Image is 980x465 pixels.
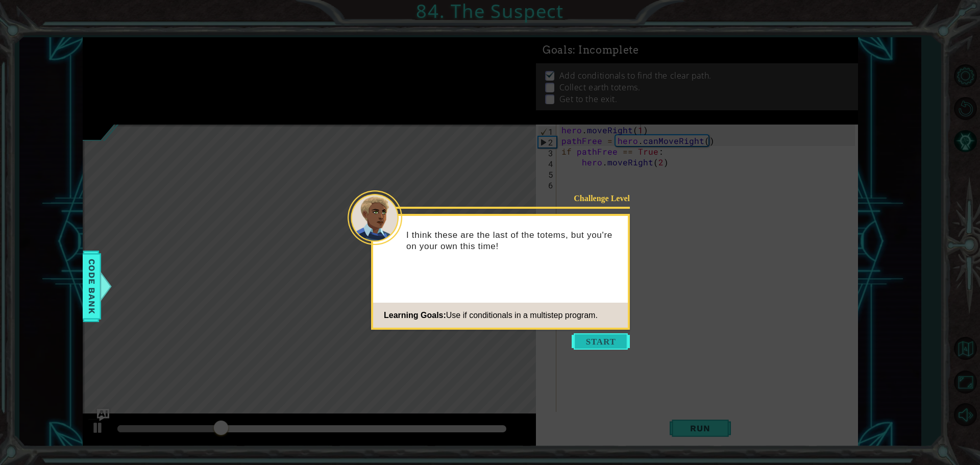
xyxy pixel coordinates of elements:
[406,230,621,252] p: I think these are the last of the totems, but you're on your own this time!
[84,255,100,317] span: Code Bank
[572,333,630,350] button: Start
[384,311,446,320] span: Learning Goals:
[446,311,598,320] span: Use if conditionals in a multistep program.
[565,193,630,204] div: Challenge Level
